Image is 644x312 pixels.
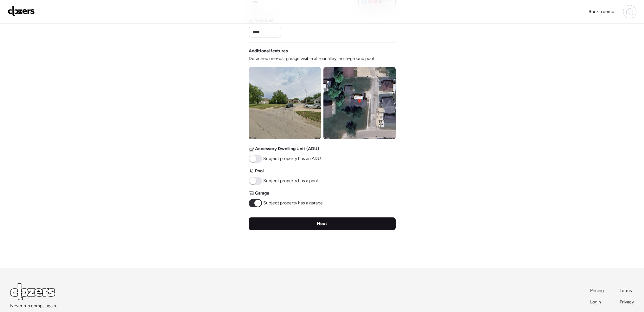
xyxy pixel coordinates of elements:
span: Pricing [590,288,604,293]
a: Pricing [590,288,604,294]
span: Garage [255,190,269,196]
span: Terms [620,288,632,293]
span: Subject property has an ADU [263,156,321,162]
span: Next [317,221,327,227]
span: Privacy [620,299,634,305]
span: Book a demo [589,9,614,14]
span: Subject property has a pool [263,178,318,184]
img: Logo [8,6,35,16]
span: Subject property has a garage [263,200,323,206]
a: Terms [620,288,634,294]
a: Privacy [620,299,634,305]
a: Login [590,299,604,305]
span: Additional features [249,48,288,54]
span: Never run comps again. [10,303,57,309]
span: Pool [255,168,264,174]
span: Detached one-car garage visible at rear alley; no in-ground pool. [249,56,375,62]
span: Login [590,299,601,305]
img: Logo Light [10,283,55,300]
span: Accessory Dwelling Unit (ADU) [255,146,319,152]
